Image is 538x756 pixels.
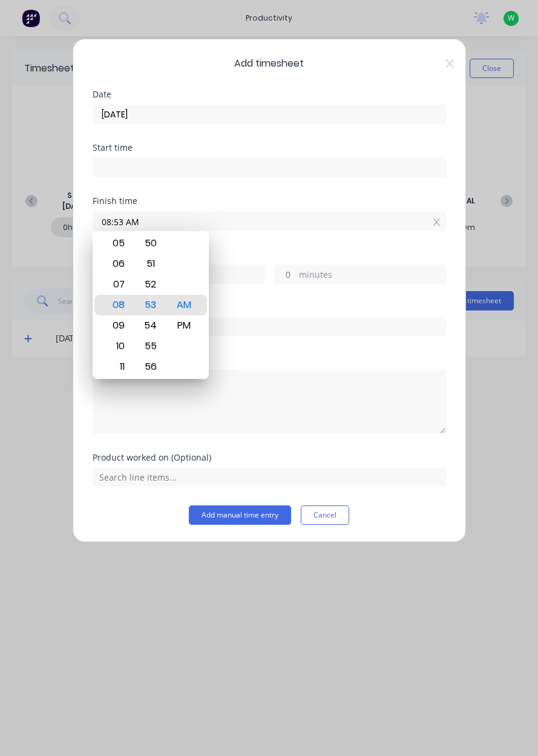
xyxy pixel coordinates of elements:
input: Search order number... [93,318,446,336]
input: Search line items... [93,468,446,486]
div: 07 [102,274,132,295]
div: Product worked on (Optional) [93,453,446,462]
div: 54 [136,315,165,336]
div: Order # [93,303,446,312]
div: 50 [136,233,165,254]
div: AM [169,295,198,315]
input: 0 [275,265,296,283]
div: 52 [136,274,165,295]
div: 56 [136,357,165,377]
div: 10 [102,336,132,357]
div: Start time [93,143,446,152]
button: Add manual time entry [189,505,291,525]
div: 55 [136,336,165,357]
div: Minute [134,231,167,379]
div: 09 [102,315,132,336]
div: Hour [100,231,134,379]
div: Notes [93,355,446,364]
div: Finish time [93,197,446,205]
div: PM [169,315,198,336]
div: 11 [102,357,132,377]
div: 08 [102,295,132,315]
div: 06 [102,254,132,274]
div: 05 [102,233,132,254]
span: Add timesheet [93,56,446,71]
div: 53 [136,295,165,315]
div: Hours worked [93,250,446,258]
div: 51 [136,254,165,274]
div: Date [93,90,446,99]
button: Cancel [301,505,349,525]
label: minutes [299,268,445,283]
